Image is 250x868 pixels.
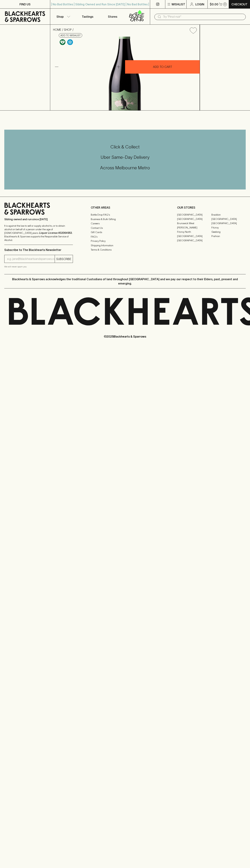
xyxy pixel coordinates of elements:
h5: Click & Collect [4,144,246,150]
p: Sibling owned and run since [DATE] [4,218,73,221]
a: Wonderful as is, but a slight chill will enhance the aromatics and give it a beautiful crunch. [66,38,74,46]
a: Privacy Policy [91,239,159,243]
a: Fitzroy North [177,230,211,234]
p: We will never spam you [4,265,73,268]
img: Chilled Red [67,39,73,45]
p: It is against the law to sell or supply alcohol to, or to obtain alcohol on behalf of a person un... [4,224,73,242]
img: Vegan [60,39,65,45]
a: Geelong [211,230,246,234]
p: $0.00 [210,2,218,6]
a: Shipping Information [91,243,159,248]
p: ADD TO CART [153,65,172,69]
p: FIND US [19,2,31,6]
a: Contact Us [91,226,159,230]
p: SUBSCRIBE [56,257,71,261]
button: Add to wishlist [59,33,82,38]
p: Wishlist [172,2,185,6]
input: e.g. jane@blackheartsandsparrows.com.au [7,256,55,262]
button: SUBSCRIBE [55,255,73,263]
p: 0 [224,3,226,5]
p: Subscribe to The Blackhearts Newsletter [4,248,73,252]
a: Bottle Drop FAQ's [91,213,159,217]
a: Braddon [211,213,246,217]
p: Stores [108,14,117,19]
a: [PERSON_NAME] [177,225,211,230]
a: FAQ's [91,235,159,239]
img: 41212.png [50,37,200,110]
a: [GEOGRAPHIC_DATA] [177,213,211,217]
a: Fitzroy [211,225,246,230]
a: [GEOGRAPHIC_DATA] [177,234,211,238]
a: [GEOGRAPHIC_DATA] [177,217,211,221]
button: Add to wishlist [188,26,198,35]
p: Login [195,2,204,6]
button: Shop [50,9,75,24]
a: Terms & Conditions [91,248,159,252]
p: OUR STORES [177,205,246,210]
input: Try "Pinot noir" [163,14,243,20]
a: Business & Bulk Gifting [91,217,159,221]
a: Careers [91,221,159,226]
a: SHOP [64,28,72,31]
a: [GEOGRAPHIC_DATA] [211,221,246,225]
p: OTHER AREAS [91,205,159,210]
a: Tastings [75,9,100,24]
h5: Uber Same-Day Delivery [4,154,246,160]
a: Made without the use of any animal products. [59,38,66,46]
a: Gift Cards [91,230,159,235]
p: Tastings [82,14,93,19]
p: Checkout [231,2,247,6]
a: Prahran [211,234,246,238]
h5: Across Melbourne Metro [4,165,246,171]
a: HOME [53,28,61,31]
p: Shop [56,14,64,19]
div: Call to action block [4,130,246,189]
a: Brunswick West [177,221,211,225]
strong: Liquor License #32064953 [39,231,72,234]
button: ADD TO CART [125,60,200,74]
a: Stores [100,9,125,24]
a: [GEOGRAPHIC_DATA] [211,217,246,221]
a: [GEOGRAPHIC_DATA] [177,238,211,243]
p: Blackhearts & Sparrows acknowledges the traditional Custodians of land throughout [GEOGRAPHIC_DAT... [7,277,243,286]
